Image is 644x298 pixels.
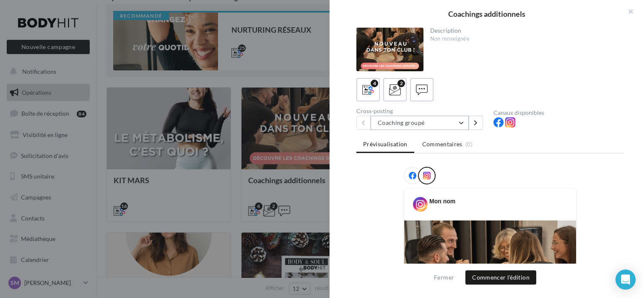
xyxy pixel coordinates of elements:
button: Commencer l'édition [465,270,536,285]
div: 4 [371,80,378,87]
span: (0) [465,141,473,148]
span: Commentaires [422,140,462,148]
button: Coaching groupé [371,116,469,130]
div: Coachings additionnels [343,10,631,18]
div: Non renseignée [430,35,618,43]
div: Cross-posting [356,108,487,114]
div: Open Intercom Messenger [615,269,636,290]
div: Mon nom [429,197,455,205]
div: Canaux disponibles [493,110,624,116]
button: Fermer [431,272,457,282]
div: Description [430,28,618,34]
div: 2 [397,80,405,87]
